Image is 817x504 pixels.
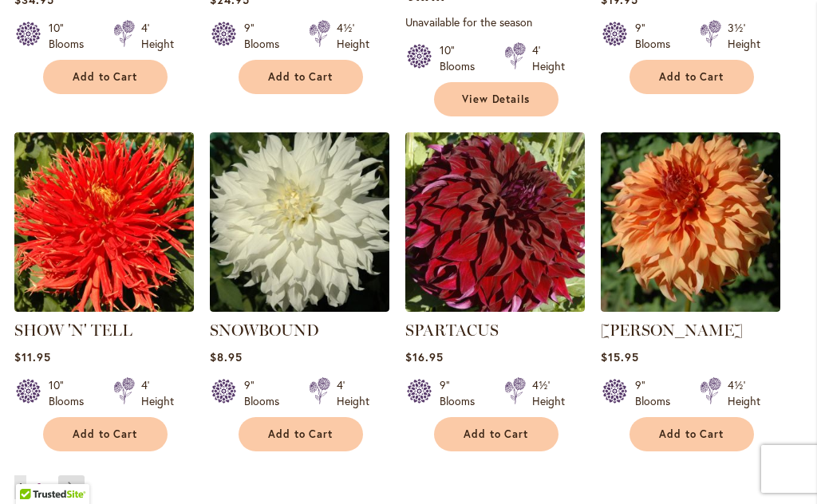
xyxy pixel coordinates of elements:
button: Add to Cart [239,417,363,451]
div: 9" Blooms [244,377,290,409]
div: 4' Height [337,377,369,409]
div: 4' Height [532,42,565,74]
button: Add to Cart [434,417,558,451]
span: Add to Cart [73,70,138,84]
button: Add to Cart [630,60,754,94]
button: Add to Cart [239,60,363,94]
span: $15.95 [601,349,639,364]
span: Add to Cart [659,70,724,84]
a: View Details [434,82,558,116]
div: 4½' Height [337,20,369,52]
div: 4½' Height [532,377,565,409]
button: Add to Cart [43,417,168,451]
span: $11.95 [14,349,51,364]
img: SHOW 'N' TELL [14,132,194,312]
img: Snowbound [210,132,389,312]
span: Add to Cart [268,427,334,441]
div: 9" Blooms [635,377,681,409]
a: [PERSON_NAME] [601,321,743,340]
a: SHOW 'N' TELL [14,300,194,315]
div: 4½' Height [728,377,760,409]
button: Add to Cart [43,60,168,94]
div: 4' Height [141,20,174,52]
div: 10" Blooms [49,377,94,409]
a: SHOW 'N' TELL [14,321,132,340]
a: Steve Meggos [601,300,780,315]
div: 10" Blooms [49,20,94,52]
span: Add to Cart [464,427,529,441]
a: SNOWBOUND [210,321,319,340]
div: 3½' Height [728,20,760,52]
a: SPARTACUS [405,321,499,340]
span: Add to Cart [659,427,724,441]
button: Add to Cart [630,417,754,451]
div: 9" Blooms [440,377,485,409]
span: Add to Cart [268,70,334,84]
a: Spartacus [405,300,585,315]
span: View Details [462,93,531,106]
div: 4' Height [141,377,174,409]
div: 10" Blooms [440,42,485,74]
iframe: Launch Accessibility Center [12,447,57,492]
a: Snowbound [210,300,389,315]
div: 9" Blooms [244,20,290,52]
img: Steve Meggos [601,132,780,312]
div: 9" Blooms [635,20,681,52]
span: $8.95 [210,349,243,364]
span: Add to Cart [73,427,138,441]
p: Unavailable for the season [405,14,585,30]
img: Spartacus [405,132,585,312]
span: $16.95 [405,349,444,364]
